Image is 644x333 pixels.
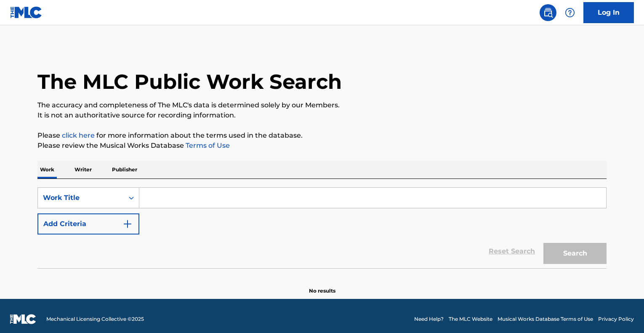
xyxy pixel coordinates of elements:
[540,4,556,21] a: Public Search
[72,161,94,178] p: Writer
[543,8,553,18] img: search
[37,187,607,268] form: Search Form
[62,131,95,139] a: click here
[37,161,57,178] p: Work
[10,314,36,324] img: logo
[449,315,492,323] a: The MLC Website
[46,315,144,323] span: Mechanical Licensing Collective © 2025
[414,315,444,323] a: Need Help?
[10,6,43,19] img: MLC Logo
[37,100,607,110] p: The accuracy and completeness of The MLC's data is determined solely by our Members.
[37,131,607,141] p: Please for more information about the terms used in the database.
[498,315,593,323] a: Musical Works Database Terms of Use
[37,69,342,94] h1: The MLC Public Work Search
[583,2,634,23] a: Log In
[37,213,139,234] button: Add Criteria
[562,4,578,21] div: Help
[309,277,335,295] p: No results
[122,219,133,229] img: 9d2ae6d4665cec9f34b9.svg
[565,8,575,18] img: help
[43,193,119,203] div: Work Title
[598,315,634,323] a: Privacy Policy
[37,110,607,120] p: It is not an authoritative source for recording information.
[37,141,607,151] p: Please review the Musical Works Database
[109,161,140,178] p: Publisher
[184,141,230,149] a: Terms of Use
